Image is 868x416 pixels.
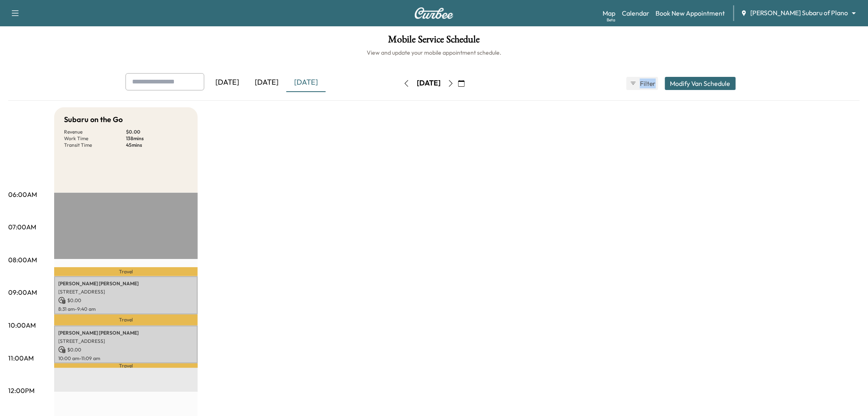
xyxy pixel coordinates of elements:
p: 12:00PM [8,386,34,395]
p: 10:00AM [8,320,36,330]
h1: Mobile Service Schedule [8,35,860,49]
p: $ 0.00 [126,129,188,135]
span: Filter [640,79,655,88]
a: MapBeta [603,8,615,18]
div: [DATE] [286,73,326,92]
p: 06:00AM [8,190,37,199]
img: Curbee Logo [414,7,454,19]
a: Calendar [622,8,649,18]
span: [PERSON_NAME] Subaru of Plano [751,8,848,18]
button: Modify Van Schedule [665,77,736,90]
p: [PERSON_NAME] [PERSON_NAME] [58,280,194,287]
p: Transit Time [64,142,126,148]
p: 8:31 am - 9:40 am [58,306,194,312]
p: [PERSON_NAME] [PERSON_NAME] [58,330,194,336]
p: 07:00AM [8,222,36,232]
p: 11:00AM [8,353,34,363]
p: $ 0.00 [58,297,194,304]
button: Filter [626,77,658,90]
h5: Subaru on the Go [64,114,123,125]
p: Travel [54,314,198,326]
p: Revenue [64,129,126,135]
p: [STREET_ADDRESS] [58,289,194,295]
p: 138 mins [126,135,188,142]
p: 09:00AM [8,287,37,297]
p: [STREET_ADDRESS] [58,338,194,344]
div: [DATE] [247,73,286,92]
div: Beta [607,17,615,23]
h6: View and update your mobile appointment schedule. [8,49,860,57]
p: 10:00 am - 11:09 am [58,355,194,362]
a: Book New Appointment [656,8,725,18]
p: Travel [54,363,198,368]
p: Travel [54,267,198,276]
p: $ 0.00 [58,346,194,354]
div: [DATE] [417,78,441,88]
p: Work Time [64,135,126,142]
p: 08:00AM [8,255,37,265]
div: [DATE] [208,73,247,92]
p: 45 mins [126,142,188,148]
